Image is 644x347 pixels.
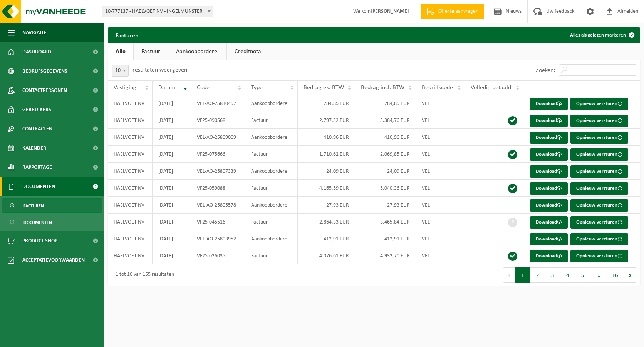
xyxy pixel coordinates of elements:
span: Type [251,85,263,91]
td: Factuur [245,214,298,230]
td: 5.040,36 EUR [355,180,416,197]
label: Zoeken: [536,67,555,73]
td: HAELVOET NV [108,197,153,214]
a: Download [530,165,568,178]
button: 16 [606,267,624,283]
td: [DATE] [153,163,191,180]
td: Aankoopborderel [245,197,298,214]
button: Next [624,267,636,283]
td: Factuur [245,146,298,163]
td: VEL [416,146,465,163]
td: 284,85 EUR [298,95,355,112]
td: HAELVOET NV [108,163,153,180]
span: Gebruikers [22,100,51,119]
td: Factuur [245,180,298,197]
td: HAELVOET NV [108,129,153,146]
td: [DATE] [153,197,191,214]
td: VEL [416,230,465,247]
button: 1 [515,267,530,283]
span: 10-777137 - HAELVOET NV - INGELMUNSTER [102,6,213,17]
button: Opnieuw versturen [570,182,628,195]
span: Bedrag incl. BTW [361,85,404,91]
td: VEL [416,95,465,112]
a: Alle [108,43,133,60]
td: 410,96 EUR [355,129,416,146]
span: 10 [112,65,129,77]
td: 2.864,33 EUR [298,214,355,230]
button: 5 [575,267,590,283]
a: Documenten [2,215,102,229]
td: Factuur [245,112,298,129]
button: Opnieuw versturen [570,115,628,127]
span: Navigatie [22,23,46,42]
button: Opnieuw versturen [570,216,628,229]
td: Aankoopborderel [245,163,298,180]
td: 27,93 EUR [355,197,416,214]
a: Download [530,199,568,212]
span: Vestiging [114,85,136,91]
td: VEL-AO-25803952 [191,230,245,247]
a: Download [530,182,568,195]
td: VEL [416,214,465,230]
td: VEL [416,180,465,197]
td: VF25-026035 [191,247,245,264]
td: VEL [416,112,465,129]
td: Aankoopborderel [245,95,298,112]
span: 10-777137 - HAELVOET NV - INGELMUNSTER [102,6,213,17]
span: Offerte aanvragen [436,8,480,15]
button: Opnieuw versturen [570,132,628,144]
td: [DATE] [153,146,191,163]
a: Download [530,132,568,144]
td: 4.076,61 EUR [298,247,355,264]
td: VEL-AO-25810457 [191,95,245,112]
td: VEL [416,247,465,264]
td: 412,91 EUR [355,230,416,247]
button: Opnieuw versturen [570,148,628,161]
td: [DATE] [153,247,191,264]
td: 4.932,70 EUR [355,247,416,264]
td: VF25-090568 [191,112,245,129]
span: Bedrag ex. BTW [304,85,344,91]
td: VF25-059088 [191,180,245,197]
a: Download [530,233,568,245]
span: Rapportage [22,158,52,177]
span: Product Shop [22,231,57,250]
td: VF25-045516 [191,214,245,230]
a: Offerte aanvragen [421,4,484,19]
button: Opnieuw versturen [570,250,628,262]
td: VEL [416,129,465,146]
td: 4.165,59 EUR [298,180,355,197]
a: Download [530,216,568,229]
button: Opnieuw versturen [570,199,628,212]
button: Previous [503,267,515,283]
div: 1 tot 10 van 155 resultaten [112,268,174,282]
a: Facturen [2,198,102,213]
td: 2.797,32 EUR [298,112,355,129]
td: HAELVOET NV [108,146,153,163]
span: … [590,267,606,283]
a: Download [530,250,568,262]
button: Opnieuw versturen [570,233,628,245]
span: Bedrijfsgegevens [22,62,67,81]
td: 410,96 EUR [298,129,355,146]
span: Facturen [23,199,44,213]
span: Acceptatievoorwaarden [22,250,85,270]
button: 3 [545,267,560,283]
td: VEL-AO-25805578 [191,197,245,214]
span: Datum [158,85,175,91]
td: 284,85 EUR [355,95,416,112]
a: Factuur [134,43,168,60]
td: VEL [416,197,465,214]
span: Contracten [22,119,52,138]
span: 10 [112,65,128,76]
td: 1.710,62 EUR [298,146,355,163]
span: Volledig betaald [471,85,511,91]
span: Kalender [22,138,46,158]
button: 2 [530,267,545,283]
span: Documenten [23,215,52,230]
td: Aankoopborderel [245,129,298,146]
td: HAELVOET NV [108,247,153,264]
td: VEL [416,163,465,180]
a: Download [530,148,568,161]
td: 27,93 EUR [298,197,355,214]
